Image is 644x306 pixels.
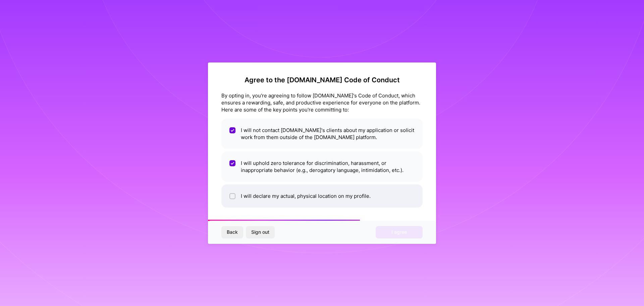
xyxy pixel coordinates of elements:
span: Sign out [251,229,269,235]
li: I will declare my actual, physical location on my profile. [221,184,423,208]
li: I will uphold zero tolerance for discrimination, harassment, or inappropriate behavior (e.g., der... [221,151,423,182]
button: Sign out [246,226,275,238]
button: Back [221,226,243,238]
li: I will not contact [DOMAIN_NAME]'s clients about my application or solicit work from them outside... [221,119,423,149]
span: Back [227,229,238,235]
div: By opting in, you're agreeing to follow [DOMAIN_NAME]'s Code of Conduct, which ensures a rewardin... [221,92,423,113]
h2: Agree to the [DOMAIN_NAME] Code of Conduct [221,76,423,84]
